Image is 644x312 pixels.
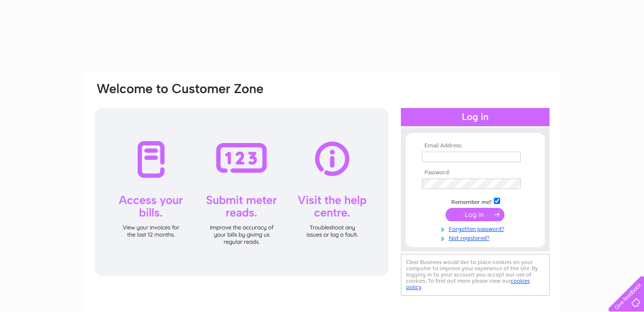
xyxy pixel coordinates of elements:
[422,224,531,233] a: Forgotten password?
[406,277,530,290] a: cookies policy
[420,143,531,149] th: Email Address:
[420,169,531,176] th: Password:
[445,208,504,221] input: Submit
[420,196,531,206] td: Remember me?
[422,233,531,242] a: Not registered?
[401,254,550,296] div: Clear Business would like to place cookies on your computer to improve your experience of the sit...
